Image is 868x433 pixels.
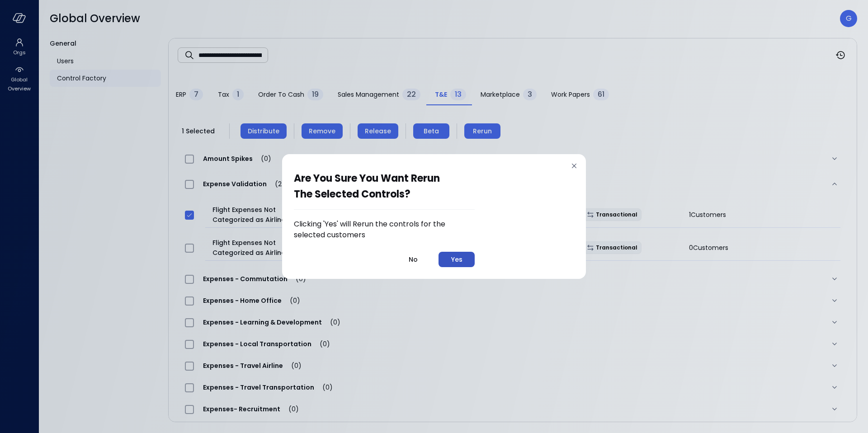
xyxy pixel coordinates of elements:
[395,252,431,267] button: No
[409,254,418,265] div: No
[451,254,462,265] div: Yes
[294,170,466,209] h2: Are you sure you want rerun the selected controls?
[439,252,475,267] button: Yes
[294,219,475,240] p: Clicking 'Yes' will Rerun the controls for the selected customers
